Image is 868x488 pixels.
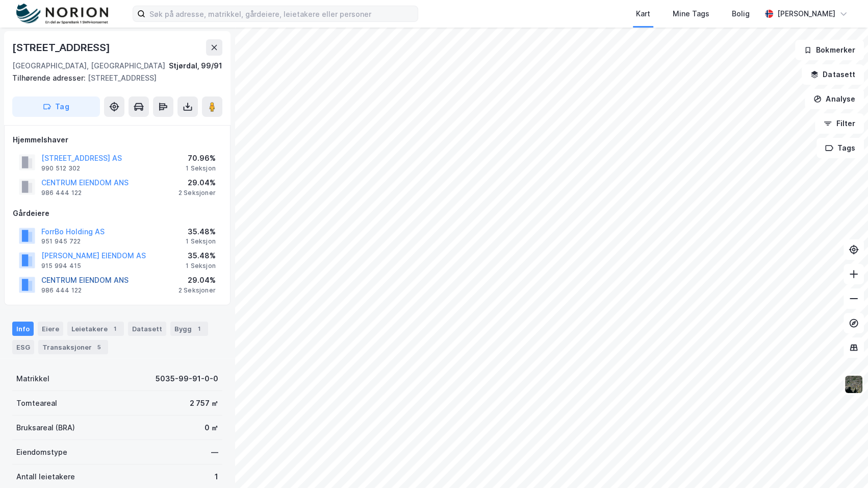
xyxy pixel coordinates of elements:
iframe: Chat Widget [817,439,868,488]
div: 5035-99-91-0-0 [156,373,218,385]
img: 9k= [844,375,863,394]
div: 1 Seksjon [186,237,216,246]
button: Analyse [805,89,864,109]
input: Søk på adresse, matrikkel, gårdeiere, leietakere eller personer [145,6,418,21]
div: Kart [636,8,650,20]
div: Eiendomstype [16,446,67,458]
div: Datasett [128,322,166,336]
div: Antall leietakere [16,471,75,483]
div: 35.48% [186,226,216,238]
button: Datasett [802,64,864,85]
div: 986 444 122 [41,189,82,197]
button: Tags [816,138,864,158]
button: Bokmerker [795,40,864,60]
div: 1 [194,324,204,334]
div: Bygg [170,322,208,336]
div: 990 512 302 [41,164,80,173]
div: 1 Seksjon [186,164,216,173]
div: Matrikkel [16,373,49,385]
div: 2 Seksjoner [178,189,216,197]
div: Gårdeiere [13,207,222,219]
div: 35.48% [186,250,216,262]
div: 1 [110,324,120,334]
div: 29.04% [178,274,216,286]
div: ESG [12,340,34,354]
div: Hjemmelshaver [13,134,222,146]
div: Transaksjoner [38,340,108,354]
div: Eiere [38,322,63,336]
div: Info [12,322,34,336]
div: [GEOGRAPHIC_DATA], [GEOGRAPHIC_DATA] [12,60,165,72]
div: 1 [215,471,218,483]
div: — [211,446,218,458]
div: 951 945 722 [41,237,81,246]
div: Bruksareal (BRA) [16,422,75,434]
div: Stjørdal, 99/91 [169,60,222,72]
div: Mine Tags [673,8,709,20]
div: 986 444 122 [41,286,82,295]
div: Kontrollprogram for chat [817,439,868,488]
div: 29.04% [178,177,216,189]
img: norion-logo.80e7a08dc31c2e691866.png [16,4,108,25]
button: Filter [815,113,864,134]
div: [STREET_ADDRESS] [12,39,112,56]
div: 5 [94,342,104,352]
button: Tag [12,96,100,117]
div: 1 Seksjon [186,262,216,270]
div: 915 994 415 [41,262,81,270]
div: [PERSON_NAME] [777,8,835,20]
span: Tilhørende adresser: [12,74,88,82]
div: Leietakere [67,322,124,336]
div: [STREET_ADDRESS] [12,72,214,84]
div: 2 Seksjoner [178,286,216,295]
div: 0 ㎡ [205,422,218,434]
div: Bolig [732,8,750,20]
div: 2 757 ㎡ [190,397,218,409]
div: Tomteareal [16,397,57,409]
div: 70.96% [186,152,216,164]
